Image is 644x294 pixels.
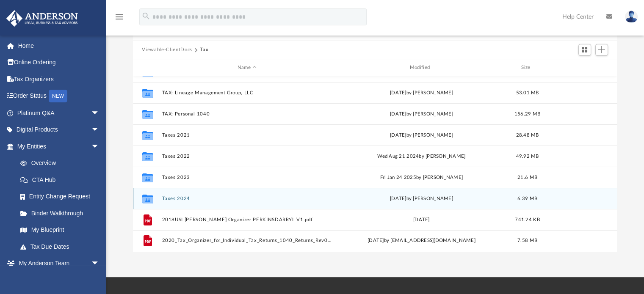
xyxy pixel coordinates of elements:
[114,12,124,22] i: menu
[91,121,108,139] span: arrow_drop_down
[595,44,608,56] button: Add
[510,64,544,71] div: Size
[161,64,332,71] div: Name
[548,64,607,71] div: id
[336,216,507,224] div: [DATE]
[336,195,507,203] div: [DATE] by [PERSON_NAME]
[162,111,332,117] button: TAX: Personal 1040
[162,175,332,180] button: Taxes 2023
[336,89,507,97] div: [DATE] by [PERSON_NAME]
[517,196,537,201] span: 6.39 MB
[12,188,112,205] a: Entity Change Request
[336,153,507,160] div: Wed Aug 21 2024 by [PERSON_NAME]
[162,217,332,223] button: 2018USI [PERSON_NAME] Organizer PERKINSDARRYL V1.pdf
[133,76,617,251] div: grid
[12,222,108,239] a: My Blueprint
[136,64,158,71] div: id
[517,239,537,243] span: 7.58 MB
[516,133,539,137] span: 28.48 MB
[91,138,108,155] span: arrow_drop_down
[6,54,112,71] a: Online Ordering
[6,37,112,54] a: Home
[91,255,108,272] span: arrow_drop_down
[142,46,192,54] button: Viewable-ClientDocs
[200,46,208,54] button: Tax
[49,90,67,102] div: NEW
[162,196,332,201] button: Taxes 2024
[91,104,108,122] span: arrow_drop_down
[162,238,332,244] button: 2020_Tax_Organizer_for_Individual_Tax_Returns_1040_Returns_Rev04_20201202.pdf
[625,11,638,23] img: User Pic
[12,155,112,172] a: Overview
[6,121,112,138] a: Digital Productsarrow_drop_down
[336,237,507,245] div: [DATE] by [EMAIL_ADDRESS][DOMAIN_NAME]
[336,110,507,118] div: [DATE] by [PERSON_NAME]
[516,91,539,95] span: 53.01 MB
[12,205,112,222] a: Binder Walkthrough
[12,238,112,255] a: Tax Due Dates
[336,132,507,139] div: [DATE] by [PERSON_NAME]
[162,90,332,96] button: TAX: Lineage Management Group, LLC
[6,71,112,88] a: Tax Organizers
[336,174,507,181] div: Fri Jan 24 2025 by [PERSON_NAME]
[517,175,537,180] span: 21.6 MB
[6,255,108,272] a: My Anderson Teamarrow_drop_down
[12,171,112,188] a: CTA Hub
[4,10,80,27] img: Anderson Advisors Platinum Portal
[578,44,591,56] button: Switch to Grid View
[162,154,332,159] button: Taxes 2022
[514,112,540,116] span: 156.29 MB
[6,138,112,155] a: My Entitiesarrow_drop_down
[515,217,539,222] span: 741.24 KB
[6,104,112,121] a: Platinum Q&Aarrow_drop_down
[516,154,539,159] span: 49.92 MB
[6,88,112,105] a: Order StatusNEW
[114,16,124,22] a: menu
[336,64,506,71] div: Modified
[141,11,151,21] i: search
[162,132,332,138] button: Taxes 2021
